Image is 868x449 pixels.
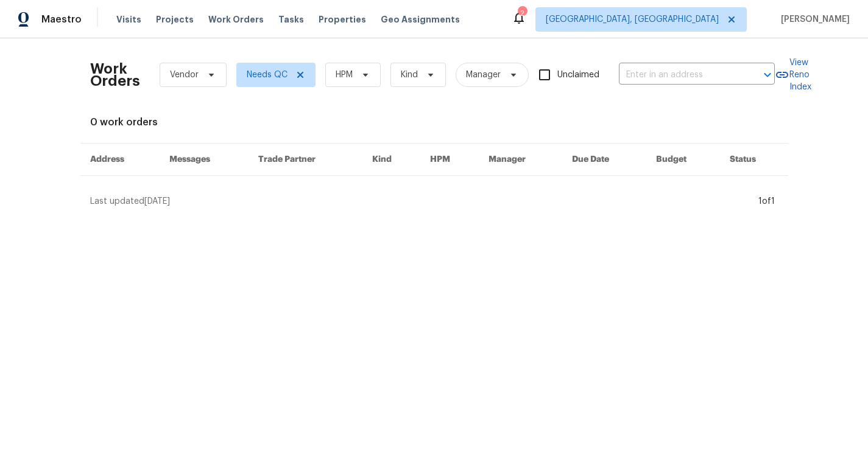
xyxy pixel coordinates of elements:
[90,195,755,207] div: Last updated
[90,116,778,128] div: 0 work orders
[156,13,194,26] span: Projects
[646,144,720,176] th: Budget
[401,69,418,81] span: Kind
[466,69,501,81] span: Manager
[144,197,170,206] span: [DATE]
[249,144,362,176] th: Trade Partner
[759,66,776,83] button: Open
[546,13,719,26] span: [GEOGRAPHIC_DATA], [GEOGRAPHIC_DATA]
[90,63,140,87] h2: Work Orders
[247,69,288,81] span: Needs QC
[776,13,850,26] span: [PERSON_NAME]
[278,15,304,24] span: Tasks
[420,144,479,176] th: HPM
[619,66,741,85] input: Enter in an address
[518,7,526,19] div: 2
[775,57,811,93] a: View Reno Index
[479,144,563,176] th: Manager
[720,144,788,176] th: Status
[160,144,249,176] th: Messages
[336,69,353,81] span: HPM
[41,13,82,26] span: Maestro
[170,69,199,81] span: Vendor
[758,195,775,207] div: 1 of 1
[381,13,460,26] span: Geo Assignments
[319,13,366,26] span: Properties
[562,144,646,176] th: Due Date
[557,69,599,82] span: Unclaimed
[80,144,160,176] th: Address
[362,144,420,176] th: Kind
[116,13,141,26] span: Visits
[208,13,264,26] span: Work Orders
